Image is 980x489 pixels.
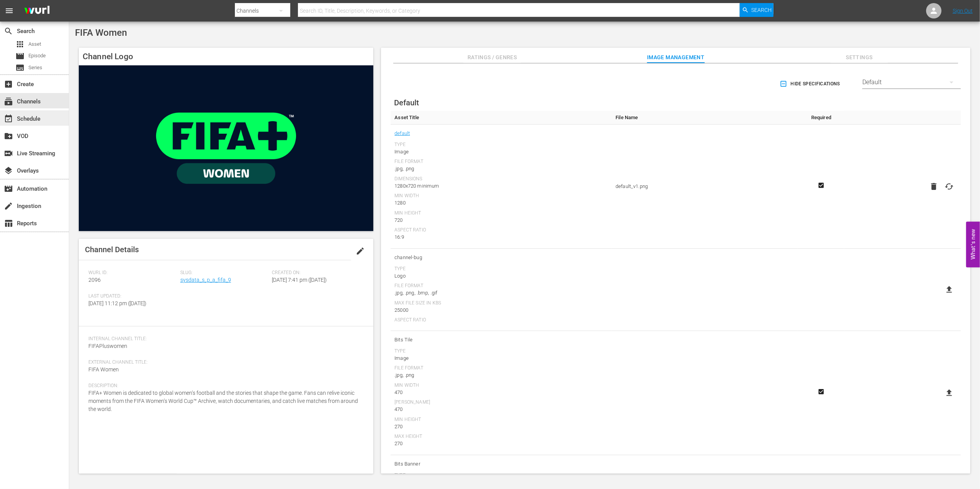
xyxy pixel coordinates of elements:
span: Last Updated: [88,293,176,299]
div: 1280x720 minimum [394,182,608,190]
div: Min Width [394,383,608,389]
div: Min Height [394,210,608,216]
div: Type [394,472,608,479]
span: [DATE] 7:41 pm ([DATE]) [272,277,327,283]
span: Schedule [4,114,13,123]
div: 270 [394,423,608,431]
span: Search [4,27,13,36]
span: FIFA Women [88,366,119,373]
div: Dimensions [394,176,608,182]
span: menu [5,6,14,15]
span: Episode [28,52,46,60]
div: Aspect Ratio [394,317,608,323]
th: Required [798,111,844,125]
div: File Format [394,159,608,165]
h4: Channel Logo [79,48,373,65]
div: Default [862,72,961,93]
div: Type [394,348,608,354]
img: ans4CAIJ8jUAAAAAAAAAAAAAAAAAAAAAAAAgQb4GAAAAAAAAAAAAAAAAAAAAAAAAJMjXAAAAAAAAAAAAAAAAAAAAAAAAgAT5G... [18,2,55,20]
td: default_v1.png [612,125,798,249]
div: Logo [394,272,608,280]
span: Create [4,80,13,89]
span: channel-bug [394,253,608,263]
span: Series [15,63,25,72]
div: Type [394,142,608,148]
a: Sign Out [953,8,973,14]
span: Bits Banner [394,459,608,469]
span: VOD [4,131,13,141]
div: Min Width [394,193,608,199]
div: 16:9 [394,233,608,241]
span: edit [356,246,365,256]
span: Default [394,98,419,107]
div: Max File Size In Kbs [394,300,608,306]
span: Bits Tile [394,335,608,345]
span: Series [28,64,42,72]
div: .jpg, .png, .bmp, .gif [394,289,608,297]
span: FIFA+ Women is dedicated to global women’s football and the stories that shape the game. Fans can... [88,390,358,412]
span: Channel Details [85,245,139,254]
div: 470 [394,406,608,413]
a: sysdata_s_p_a_fifa_9 [180,277,231,283]
div: 25000 [394,306,608,314]
span: [DATE] 11:12 pm ([DATE]) [88,300,146,306]
div: File Format [394,365,608,371]
span: FIFAPluswomen [88,343,127,349]
span: External Channel Title: [88,359,360,366]
div: Image [394,354,608,362]
svg: Required [817,388,826,395]
span: Live Streaming [4,149,13,158]
span: Description: [88,383,360,389]
div: [PERSON_NAME] [394,399,608,406]
div: .jpg, .png [394,165,608,173]
a: default [394,128,410,138]
svg: Required [817,182,826,189]
div: Image [394,148,608,156]
span: Wurl ID: [88,270,176,276]
div: 1280 [394,199,608,207]
button: Hide Specifications [778,73,843,95]
button: Open Feedback Widget [966,222,980,268]
span: Overlays [4,166,13,175]
img: FIFA Women [79,65,373,231]
div: File Format [394,283,608,289]
div: Min Height [394,417,608,423]
div: Aspect Ratio [394,227,608,233]
span: Image Management [647,53,705,62]
span: Asset [15,40,25,49]
span: Reports [4,219,13,228]
span: Settings [830,53,888,62]
span: Episode [15,52,25,61]
div: Type [394,266,608,272]
div: Max Height [394,434,608,440]
span: Internal Channel Title: [88,336,360,342]
span: 2096 [88,277,101,283]
span: Asset [28,40,41,48]
span: Ingestion [4,201,13,211]
th: Asset Title [391,111,612,125]
button: edit [351,242,369,260]
div: 720 [394,216,608,224]
th: File Name [612,111,798,125]
button: Search [740,3,774,17]
span: Ratings / Genres [463,53,521,62]
span: Created On: [272,270,360,276]
div: .jpg, .png [394,371,608,379]
span: Hide Specifications [781,80,840,88]
span: Automation [4,184,13,193]
div: 270 [394,440,608,447]
span: Search [751,3,772,17]
span: FIFA Women [75,27,127,38]
div: 470 [394,389,608,396]
span: Channels [4,97,13,106]
span: Slug: [180,270,268,276]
